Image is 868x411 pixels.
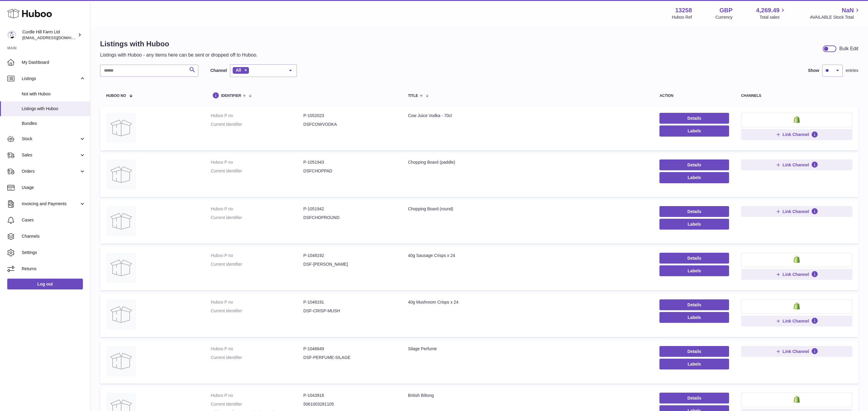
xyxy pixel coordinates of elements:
[741,206,852,217] button: Link Channel
[211,299,303,305] dt: Huboo P no
[106,253,136,283] img: 40g Sausage Crisps x 24
[303,401,396,407] dd: 5061003281105
[22,250,86,255] span: Settings
[808,68,819,73] label: Show
[22,106,86,112] span: Listings with Huboo
[659,312,729,323] button: Labels
[211,206,303,212] dt: Huboo P no
[106,299,136,329] img: 40g Mushroom Crisps x 24
[221,94,241,98] span: identifier
[303,261,396,267] dd: DSF-[PERSON_NAME]
[659,94,729,98] div: action
[794,116,800,123] img: shopify-small.png
[211,122,303,127] dt: Current identifier
[672,14,692,20] div: Huboo Ref
[303,355,396,360] dd: DSF-PERFUME-SILAGE
[783,349,809,354] span: Link Channel
[659,125,729,136] button: Labels
[22,76,79,82] span: Listings
[106,159,136,190] img: Chopping Board (paddle)
[408,206,648,212] div: Chopping Board (round)
[303,253,396,258] dd: P-1048192
[741,346,852,357] button: Link Channel
[756,6,780,14] span: 4,269.49
[719,6,732,14] strong: GBP
[106,94,126,98] span: Huboo no
[759,14,786,20] span: Total sales
[303,215,396,221] dd: DSFCHOPROUND
[303,346,396,352] dd: P-1046849
[842,6,854,14] span: NaN
[659,253,729,264] a: Details
[106,346,136,376] img: Silage Perfume
[303,308,396,314] dd: DSF-CRISP-MUSH
[659,265,729,276] button: Labels
[211,113,303,119] dt: Huboo P no
[408,113,648,119] div: Cow Juice Vodka - 70cl
[211,159,303,165] dt: Huboo P no
[100,52,258,58] p: Listings with Huboo - any items here can be sent or dropped off to Huboo.
[7,30,16,39] img: internalAdmin-13258@internal.huboo.com
[783,162,809,168] span: Link Channel
[22,91,86,97] span: Not with Huboo
[22,266,86,272] span: Returns
[756,6,787,20] a: 4,269.49 Total sales
[408,159,648,165] div: Chopping Board (paddle)
[741,269,852,280] button: Link Channel
[22,121,86,126] span: Bundles
[783,209,809,214] span: Link Channel
[22,136,79,142] span: Stock
[303,168,396,174] dd: DSFCHOPPAD
[794,256,800,263] img: shopify-small.png
[659,299,729,310] a: Details
[659,159,729,170] a: Details
[659,113,729,124] a: Details
[211,308,303,314] dt: Current identifier
[783,132,809,137] span: Link Channel
[846,68,858,73] span: entries
[810,6,861,20] a: NaN AVAILABLE Stock Total
[211,261,303,267] dt: Current identifier
[408,393,648,398] div: British Biltong
[211,215,303,221] dt: Current identifier
[839,45,858,52] div: Bulk Edit
[741,94,852,98] div: channels
[7,279,83,289] a: Log out
[303,113,396,119] dd: P-1052023
[210,68,227,73] label: Channel
[408,299,648,305] div: 40g Mushroom Crisps x 24
[22,152,79,158] span: Sales
[211,346,303,352] dt: Huboo P no
[741,316,852,326] button: Link Channel
[659,172,729,183] button: Labels
[408,94,418,98] span: title
[783,318,809,324] span: Link Channel
[715,14,733,20] div: Currency
[810,14,861,20] span: AVAILABLE Stock Total
[659,219,729,230] button: Labels
[659,359,729,369] button: Labels
[659,346,729,357] a: Details
[22,29,77,41] div: Curdle Hill Farm Ltd
[106,113,136,143] img: Cow Juice Vodka - 70cl
[22,35,89,40] span: [EMAIL_ADDRESS][DOMAIN_NAME]
[22,201,79,207] span: Invoicing and Payments
[22,233,86,239] span: Channels
[106,206,136,236] img: Chopping Board (round)
[236,68,241,73] span: All
[100,39,258,49] h1: Listings with Huboo
[741,159,852,170] button: Link Channel
[794,396,800,403] img: shopify-small.png
[22,60,86,65] span: My Dashboard
[211,168,303,174] dt: Current identifier
[303,206,396,212] dd: P-1051942
[794,302,800,310] img: shopify-small.png
[659,206,729,217] a: Details
[22,217,86,223] span: Cases
[303,159,396,165] dd: P-1051943
[211,401,303,407] dt: Current identifier
[211,393,303,398] dt: Huboo P no
[783,272,809,277] span: Link Channel
[303,122,396,127] dd: DSFCOWVODKA
[22,185,86,190] span: Usage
